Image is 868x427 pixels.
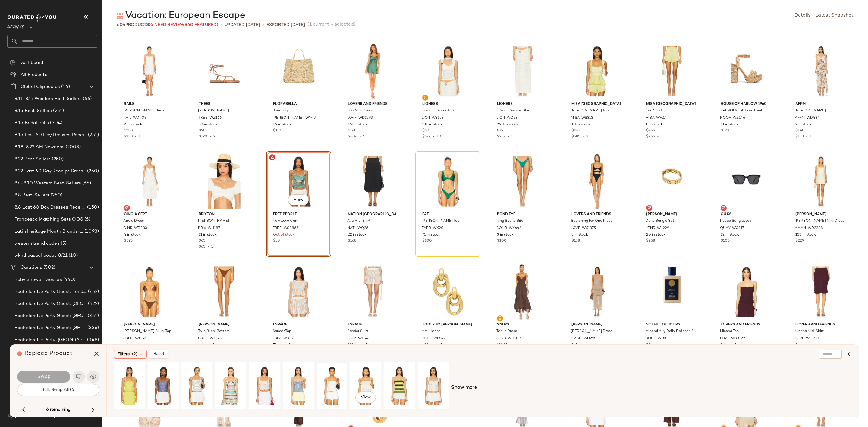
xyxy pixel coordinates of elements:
[722,206,725,210] img: svg%3e
[42,264,55,271] span: (502)
[422,108,454,114] span: In Your Dreams Top
[646,115,666,121] span: MISA-WF27
[348,238,356,244] span: $168
[791,43,851,99] img: AFFM-WD434_V1.jpg
[580,135,586,139] span: •
[60,83,70,90] span: (14)
[791,264,851,320] img: LOVF-WQ938_V1.jpg
[14,252,68,259] span: wknd casual codes 8/21
[417,43,478,99] img: LIOR-WS153_V1.jpg
[720,108,762,114] span: x REVOLVE Artisan Heel
[721,232,739,238] span: 12 in stock
[194,43,255,99] img: TKEE-WZ166_V1.jpg
[41,388,75,392] span: Bulk Swap All (6)
[199,343,215,348] span: 6 in stock
[497,238,507,244] span: $100
[86,312,99,319] span: (351)
[348,122,368,127] span: 161 in stock
[795,329,824,334] span: Mischa Midi Skirt
[571,128,580,133] span: $195
[86,204,99,211] span: (150)
[646,135,655,139] span: $255
[646,218,674,224] span: Dane Bangle Set
[272,115,316,121] span: [PERSON_NAME]-WY49
[804,135,810,139] span: •
[795,343,812,348] span: 2 in stock
[68,252,78,259] span: (10)
[721,322,772,328] span: Lovers and Friends
[14,132,87,139] span: 8.15 Last 60 Day Dresses Receipt
[199,238,205,244] span: $65
[24,350,73,357] span: Replace Product
[795,238,804,244] span: $229
[571,102,623,107] span: MISA [GEOGRAPHIC_DATA]
[149,350,168,359] button: Reset
[646,226,669,231] span: JENR-WL229
[186,23,218,27] span: (40 Featured)
[268,153,329,209] img: FREE-WS4865_V1.jpg
[492,264,553,320] img: SDYS-WD109_V1.jpg
[285,364,312,407] img: FREE-WS5054_V1.jpg
[348,128,356,133] span: $168
[19,59,43,66] span: Dashboard
[646,108,662,114] span: Lexi Short
[87,132,99,139] span: (251)
[571,115,593,121] span: MISA-WS313
[14,144,64,151] span: 8.18-8.22 AM Newness
[795,212,847,217] span: [PERSON_NAME]
[199,245,205,249] span: $65
[795,322,847,328] span: Lovers and Friends
[273,128,281,133] span: $119
[199,135,207,139] span: $190
[355,392,376,403] button: View
[646,232,665,238] span: 20 in stock
[87,300,99,307] span: (422)
[347,115,373,121] span: LOVF-WD1293
[347,336,369,341] span: LSPA-WQ74
[571,232,588,238] span: 3 in stock
[14,325,86,331] span: Bachelorette Party Guest: [GEOGRAPHIC_DATA]
[20,264,42,271] span: Curations
[198,329,230,334] span: Tyro Bikini Bottom
[641,43,702,99] img: MISA-WF27_V1.jpg
[124,102,175,107] span: Rails
[199,232,217,238] span: 11 in stock
[150,364,177,407] img: LIOR-WS214_V1.jpg
[810,135,812,139] span: 1
[348,135,357,139] span: $806
[273,343,291,348] span: 71 in stock
[721,238,730,244] span: $105
[198,108,229,114] span: [PERSON_NAME]
[505,135,511,139] span: •
[198,115,222,121] span: TKEE-WZ166
[422,232,440,238] span: 71 in stock
[124,128,133,133] span: $238
[496,329,517,334] span: Tahlia Dress
[795,135,804,139] span: $133
[661,135,663,139] span: 1
[721,343,737,348] span: 9 in stock
[124,343,140,348] span: 6 in stock
[422,218,459,224] span: [PERSON_NAME] Top
[288,194,309,205] button: View
[721,128,729,133] span: $198
[273,102,324,107] span: florabella
[348,322,399,328] span: LSPACE
[213,135,215,139] span: 2
[347,329,368,334] span: Sander Skirt
[422,343,443,348] span: 101 in stock
[81,180,91,187] span: (66)
[272,108,288,114] span: Baie Bag
[14,337,86,344] span: Bachelorette Party: [GEOGRAPHIC_DATA]
[721,102,772,107] span: House of Harlow 1960
[386,364,413,407] img: HEAR-WS410_V1.jpg
[716,264,777,320] img: LOVF-WS3122_V1.jpg
[139,135,140,139] span: 1
[221,21,222,28] span: •
[20,71,47,78] span: All Products
[251,364,278,407] img: LESH-WS344_V1.jpg
[496,115,518,121] span: LIOR-WQ58
[132,351,137,357] span: (2)
[646,212,697,217] span: [PERSON_NAME]
[307,21,356,28] span: (1 currently selected)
